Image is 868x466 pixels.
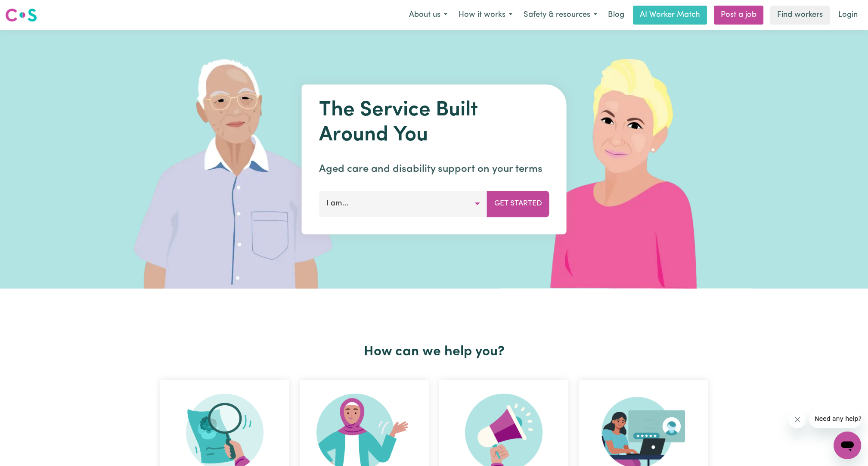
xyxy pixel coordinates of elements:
[319,191,487,217] button: I am...
[809,409,861,428] iframe: Message from company
[155,344,713,360] h2: How can we help you?
[319,98,549,148] h1: The Service Built Around You
[453,6,518,24] button: How it works
[518,6,603,24] button: Safety & resources
[834,432,861,459] iframe: Button to launch messaging window
[603,6,629,25] a: Blog
[714,6,763,25] a: Post a job
[770,6,830,25] a: Find workers
[403,6,453,24] button: About us
[5,5,37,25] a: Careseekers logo
[5,7,37,23] img: Careseekers logo
[319,162,549,177] p: Aged care and disability support on your terms
[5,6,52,13] span: Need any help?
[487,191,549,217] button: Get Started
[789,411,806,428] iframe: Close message
[633,6,707,25] a: AI Worker Match
[833,6,863,25] a: Login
